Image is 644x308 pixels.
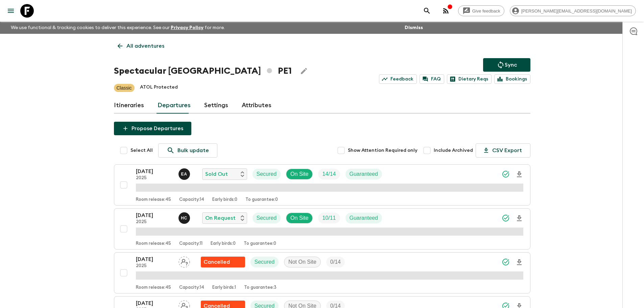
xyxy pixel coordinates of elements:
[136,211,173,219] p: [DATE]
[284,257,321,267] div: Not On Site
[178,170,191,176] span: Ernesto Andrade
[318,169,340,180] div: Trip Fill
[253,213,281,223] div: Secured
[181,215,187,221] p: H C
[510,5,636,16] div: [PERSON_NAME][EMAIL_ADDRESS][DOMAIN_NAME]
[290,214,308,222] p: On Site
[515,170,523,179] svg: Download Onboarding
[114,164,530,206] button: [DATE]2025Ernesto AndradeSold OutSecuredOn SiteTrip FillGuaranteedRoom release:45Capacity:14Early...
[179,241,202,246] p: Capacity: 11
[379,74,417,84] a: Feedback
[179,285,204,290] p: Capacity: 14
[4,4,18,18] button: menu
[205,214,236,222] p: On Request
[201,257,245,267] div: Flash Pack cancellation
[253,169,281,180] div: Secured
[114,64,292,78] h1: Spectacular [GEOGRAPHIC_DATA] PE1
[136,285,171,290] p: Room release: 45
[494,74,530,84] a: Bookings
[114,252,530,293] button: [DATE]2025Assign pack leaderFlash Pack cancellationSecuredNot On SiteTrip FillRoom release:45Capa...
[181,171,187,177] p: E A
[158,97,191,114] a: Departures
[297,64,311,78] button: Edit Adventure Title
[140,84,178,92] p: ATOL Protected
[476,143,530,158] button: CSV Export
[420,4,434,18] button: search adventures
[114,97,144,114] a: Itineraries
[290,170,308,178] p: On Site
[502,258,510,266] svg: Synced Successfully
[420,74,444,84] a: FAQ
[515,214,523,222] svg: Download Onboarding
[242,97,271,114] a: Attributes
[515,258,523,266] svg: Download Onboarding
[244,241,276,246] p: To guarantee: 0
[212,197,237,203] p: Early birds: 0
[158,143,217,158] a: Bulk update
[502,170,510,178] svg: Synced Successfully
[126,42,164,50] p: All adventures
[114,208,530,250] button: [DATE]2025Hector Carillo On RequestSecuredOn SiteTrip FillGuaranteedRoom release:45Capacity:11Ear...
[177,146,209,155] p: Bulk update
[8,22,228,34] p: We use functional & tracking cookies to deliver this experience. See our for more.
[136,241,171,246] p: Room release: 45
[286,213,313,223] div: On Site
[245,197,278,203] p: To guarantee: 0
[469,8,504,14] span: Give feedback
[403,23,425,32] button: Dismiss
[350,214,378,222] p: Guaranteed
[251,257,279,267] div: Secured
[117,85,132,91] p: Classic
[179,197,204,203] p: Capacity: 14
[130,147,153,154] span: Select All
[114,39,168,53] a: All adventures
[212,285,236,290] p: Early birds: 1
[255,258,275,266] p: Secured
[330,258,341,266] p: 0 / 14
[318,213,340,223] div: Trip Fill
[434,147,473,154] span: Include Archived
[136,167,173,175] p: [DATE]
[286,169,313,180] div: On Site
[114,122,191,135] button: Propose Departures
[458,5,504,16] a: Give feedback
[136,263,173,269] p: 2025
[136,175,173,181] p: 2025
[257,214,277,222] p: Secured
[204,258,230,266] p: Cancelled
[288,258,316,266] p: Not On Site
[505,61,517,69] p: Sync
[136,255,173,263] p: [DATE]
[257,170,277,178] p: Secured
[136,197,171,203] p: Room release: 45
[211,241,236,246] p: Early birds: 0
[205,170,228,178] p: Sold Out
[178,258,190,264] span: Assign pack leader
[326,257,345,267] div: Trip Fill
[136,219,173,225] p: 2025
[502,214,510,222] svg: Synced Successfully
[518,8,636,14] span: [PERSON_NAME][EMAIL_ADDRESS][DOMAIN_NAME]
[322,214,336,222] p: 10 / 11
[178,214,191,220] span: Hector Carillo
[447,74,492,84] a: Dietary Reqs
[350,170,378,178] p: Guaranteed
[178,168,191,180] button: EA
[178,302,190,308] span: Assign pack leader
[178,212,191,224] button: HC
[204,97,228,114] a: Settings
[136,299,173,307] p: [DATE]
[322,170,336,178] p: 14 / 14
[244,285,277,290] p: To guarantee: 3
[171,25,204,30] a: Privacy Policy
[348,147,418,154] span: Show Attention Required only
[483,58,530,72] button: Sync adventure departures to the booking engine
